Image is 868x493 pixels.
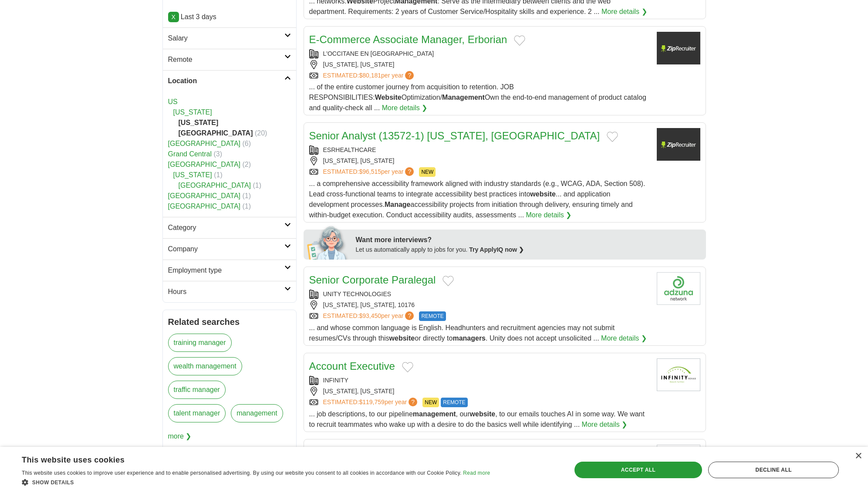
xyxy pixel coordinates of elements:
[22,478,490,486] div: Show details
[163,260,296,281] a: Employment type
[405,167,414,176] span: ?
[163,281,296,302] a: Hours
[422,398,439,407] span: NEW
[168,150,212,158] a: Grand Central
[168,315,291,328] h2: Related searches
[168,287,284,297] h2: Hours
[163,70,296,91] a: Location
[22,452,468,465] div: This website uses cookies
[168,192,241,199] a: [GEOGRAPHIC_DATA]
[601,333,647,344] a: More details ❯
[168,54,284,65] h2: Remote
[309,180,645,219] span: ... a comprehensive accessibility framework aligned with industry standards (e.g., WCAG, ADA, Sec...
[309,274,436,286] a: Senior Corporate Paralegal
[442,94,485,101] strong: Management
[405,311,414,320] span: ?
[309,324,615,342] span: ... and whose common language is English. Headhunters and recruitment agencies may not submit res...
[309,34,507,45] a: E-Commerce Associate Manager, Erborian
[574,462,703,478] div: Accept all
[173,108,212,116] a: [US_STATE]
[243,203,251,210] span: (1)
[657,128,700,161] img: Company logo
[168,381,226,399] a: traffic manager
[359,72,381,79] span: $80,181
[657,445,700,477] img: The School of The New York Times logo
[469,246,524,253] a: Try ApplyIQ now ❯
[309,387,650,396] div: [US_STATE], [US_STATE]
[405,71,414,80] span: ?
[323,71,416,80] a: ESTIMATED:$80,181per year?
[309,156,650,165] div: [US_STATE], [US_STATE]
[168,334,232,352] a: training manager
[168,404,226,422] a: talent manager
[309,83,646,111] span: ... of the entire customer journey from acquisition to retention. JOB RESPONSIBILITIES: Optimizat...
[657,272,700,305] img: Company logo
[163,217,296,238] a: Category
[409,398,417,406] span: ?
[657,32,700,64] img: Company logo
[514,35,525,46] button: Add to favorite jobs
[168,76,284,86] h2: Location
[32,479,74,486] span: Show details
[309,145,650,155] div: ESRHEALTHCARE
[168,98,178,105] a: US
[389,334,415,342] strong: website
[657,358,700,391] img: Infinity Rehab logo
[356,235,701,245] div: Want more interviews?
[173,171,212,179] a: [US_STATE]
[385,201,411,208] strong: Manage
[855,453,861,459] div: Close
[168,428,192,445] span: more ❯
[323,167,416,177] a: ESTIMATED:$96,515per year?
[309,446,436,458] a: Program Manager, T Brand
[441,398,467,407] span: REMOTE
[168,265,284,276] h2: Employment type
[419,311,446,321] span: REMOTE
[163,27,296,49] a: Salary
[601,7,647,17] a: More details ❯
[413,410,456,418] strong: management
[309,290,650,299] div: UNITY TECHNOLOGIES
[323,398,419,407] a: ESTIMATED:$119,759per year?
[470,410,496,418] strong: website
[708,462,839,478] div: Decline all
[168,203,241,210] a: [GEOGRAPHIC_DATA]
[163,49,296,70] a: Remote
[243,192,251,199] span: (1)
[309,130,600,142] a: Senior Analyst (13572-1) [US_STATE], [GEOGRAPHIC_DATA]
[359,312,381,319] span: $93,450
[179,119,253,137] strong: [US_STATE][GEOGRAPHIC_DATA]
[168,357,242,375] a: wealth management
[168,12,291,22] p: Last 3 days
[309,60,650,69] div: [US_STATE], [US_STATE]
[463,470,490,476] a: Read more, opens a new window
[214,171,223,179] span: (1)
[309,49,650,58] div: L'OCCITANE EN [GEOGRAPHIC_DATA]
[582,419,628,430] a: More details ❯
[231,404,283,422] a: management
[419,167,436,177] span: NEW
[607,132,618,142] button: Add to favorite jobs
[307,225,349,260] img: apply-iq-scientist.png
[309,410,645,428] span: ... job descriptions, to our pipeline , our , to our emails touches AI in some way. We want to re...
[213,150,222,158] span: (3)
[168,140,241,147] a: [GEOGRAPHIC_DATA]
[168,33,284,44] h2: Salary
[359,168,381,175] span: $96,515
[309,301,650,310] div: [US_STATE], [US_STATE], 10176
[453,334,486,342] strong: managers
[168,223,284,233] h2: Category
[356,245,701,254] div: Let us automatically apply to jobs for you.
[402,362,413,372] button: Add to favorite jobs
[375,94,402,101] strong: Website
[309,360,395,372] a: Account Executive
[253,182,262,189] span: (1)
[359,398,384,405] span: $119,759
[442,276,454,286] button: Add to favorite jobs
[168,12,179,22] a: X
[255,129,267,137] span: (20)
[22,470,462,476] span: This website uses cookies to improve user experience and to enable personalised advertising. By u...
[168,161,241,168] a: [GEOGRAPHIC_DATA]
[526,210,572,220] a: More details ❯
[243,140,251,147] span: (6)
